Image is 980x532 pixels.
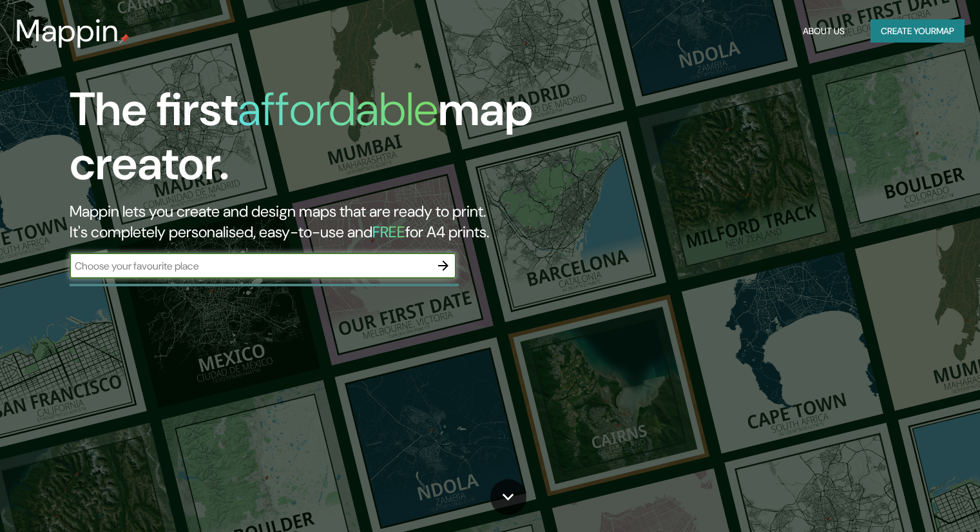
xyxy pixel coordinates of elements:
[70,259,430,273] input: Choose your favourite place
[798,19,850,43] button: About Us
[870,19,965,43] button: Create yourmap
[70,201,560,242] h2: Mappin lets you create and design maps that are ready to print. It's completely personalised, eas...
[70,83,560,201] h1: The first map creator.
[372,222,405,242] h5: FREE
[119,34,130,44] img: mappin-pin
[238,79,438,139] h1: affordable
[865,482,966,518] iframe: Help widget launcher
[15,13,119,49] h3: Mappin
